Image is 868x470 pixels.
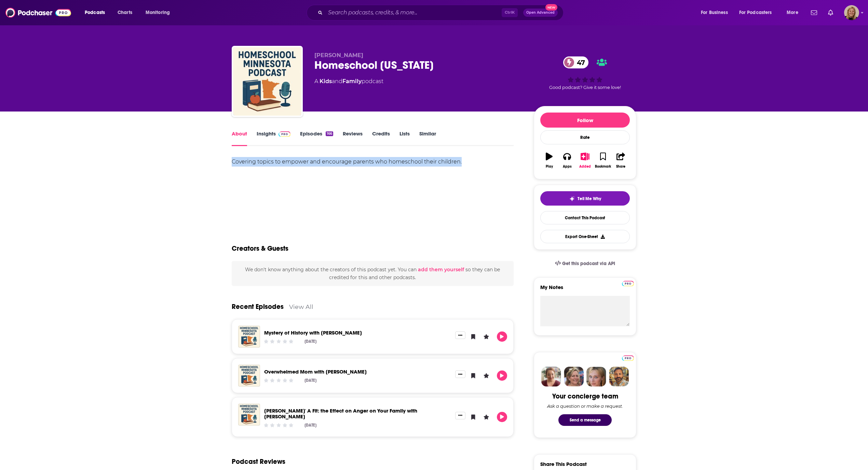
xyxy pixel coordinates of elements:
[481,412,491,422] button: Leave a Rating
[787,8,798,17] span: More
[304,423,316,428] div: [DATE]
[481,370,491,381] button: Leave a Rating
[455,412,465,419] button: Show More Button
[578,196,601,201] span: Tell Me Why
[304,339,316,344] div: [DATE]
[325,7,502,18] input: Search podcasts, credits, & more...
[739,8,772,17] span: For Podcasters
[696,7,736,18] button: open menu
[332,78,342,84] span: and
[300,130,333,146] a: Episodes166
[320,78,332,84] a: Kids
[419,130,436,146] a: Similar
[263,422,294,428] div: Community Rating: 0 out of 5
[594,148,612,173] button: Bookmark
[343,130,363,146] a: Reviews
[232,244,288,253] h2: Creators & Guests
[455,370,465,378] button: Show More Button
[304,378,316,383] div: [DATE]
[289,303,313,310] a: View All
[326,131,333,136] div: 166
[562,261,615,266] span: Get this podcast via API
[540,230,630,243] button: Export One-Sheet
[570,56,588,68] span: 47
[622,280,634,286] a: Pro website
[113,7,136,18] a: Charts
[233,47,301,116] img: Homeschool Minnesota
[238,365,260,387] img: Overwhelmed Mom with Jamie Erickson
[541,367,561,387] img: Sydney Profile
[418,267,464,272] button: add them yourself
[540,461,587,467] h3: Share This Podcast
[497,412,507,422] button: Play
[372,130,390,146] a: Credits
[85,8,105,17] span: Podcasts
[540,284,630,296] label: My Notes
[545,4,558,11] span: New
[595,165,611,169] div: Bookmark
[523,9,558,17] button: Open AdvancedNew
[540,148,558,173] button: Play
[552,392,618,401] div: Your concierge team
[238,404,260,426] img: Pitchin' A Fit: the Effect on Anger on Your Family with Israel Wayne
[550,255,621,272] a: Get this podcast via API
[264,407,417,420] a: Pitchin' A Fit: the Effect on Anger on Your Family with Israel Wayne
[563,56,588,68] a: 47
[232,130,247,146] a: About
[313,5,570,21] div: Search podcasts, credits, & more...
[5,6,71,19] img: Podchaser - Follow, Share and Rate Podcasts
[264,368,367,375] a: Overwhelmed Mom with Jamie Erickson
[468,370,478,381] button: Bookmark Episode
[481,331,491,342] button: Leave a Rating
[547,403,623,409] div: Ask a question or make a request.
[808,7,820,18] a: Show notifications dropdown
[141,7,179,18] button: open menu
[558,148,576,173] button: Apps
[616,165,625,169] div: Share
[558,414,612,426] button: Send a message
[612,148,630,173] button: Share
[80,7,114,18] button: open menu
[576,148,594,173] button: Added
[540,113,630,128] button: Follow
[844,5,859,20] button: Show profile menu
[497,370,507,381] button: Play
[263,339,294,344] div: Community Rating: 0 out of 5
[257,130,290,146] a: InsightsPodchaser Pro
[735,7,782,18] button: open menu
[263,378,294,383] div: Community Rating: 0 out of 5
[586,367,606,387] img: Jules Profile
[468,331,478,342] button: Bookmark Episode
[526,11,555,14] span: Open Advanced
[540,130,630,144] div: Rate
[546,165,553,169] div: Play
[232,302,284,311] a: Recent Episodes
[497,331,507,342] button: Play
[622,355,634,361] img: Podchaser Pro
[399,130,410,146] a: Lists
[540,191,630,206] button: tell me why sparkleTell Me Why
[468,412,478,422] button: Bookmark Episode
[622,354,634,361] a: Pro website
[245,266,500,280] span: We don't know anything about the creators of this podcast yet . You can so they can be credited f...
[534,52,636,94] div: 47Good podcast? Give it some love!
[314,77,383,86] div: A podcast
[549,85,621,90] span: Good podcast? Give it some love!
[232,457,285,466] h3: Podcast Reviews
[455,331,465,339] button: Show More Button
[825,7,836,18] a: Show notifications dropdown
[118,8,132,17] span: Charts
[844,5,859,20] img: User Profile
[564,367,584,387] img: Barbara Profile
[622,281,634,286] img: Podchaser Pro
[279,131,290,137] img: Podchaser Pro
[609,367,629,387] img: Jon Profile
[579,165,591,169] div: Added
[502,8,518,17] span: Ctrl K
[238,326,260,348] img: Mystery of History with Linda Hobar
